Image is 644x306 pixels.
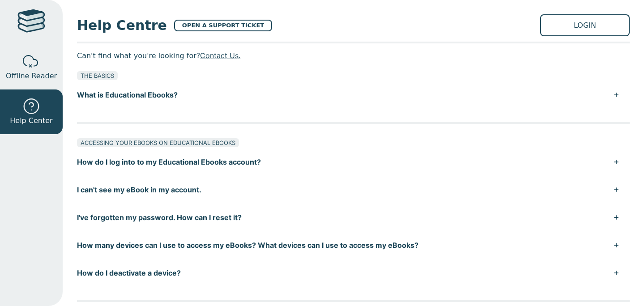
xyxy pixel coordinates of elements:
span: Offline Reader [6,71,57,81]
button: I can't see my eBook in my account. [77,176,630,204]
button: What is Educational Ebooks? [77,81,630,109]
div: ACCESSING YOUR EBOOKS ON EDUCATIONAL EBOOKS [77,138,239,147]
span: Help Centre [77,15,167,35]
a: LOGIN [540,14,630,36]
p: Can't find what you're looking for? [77,49,630,62]
a: OPEN A SUPPORT TICKET [174,20,272,31]
button: How many devices can I use to access my eBooks? What devices can I use to access my eBooks? [77,231,630,259]
a: Contact Us. [200,51,240,60]
button: How do I log into to my Educational Ebooks account? [77,148,630,176]
div: THE BASICS [77,71,118,80]
button: I've forgotten my password. How can I reset it? [77,204,630,231]
button: How do I deactivate a device? [77,259,630,287]
span: Help Center [10,115,52,126]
